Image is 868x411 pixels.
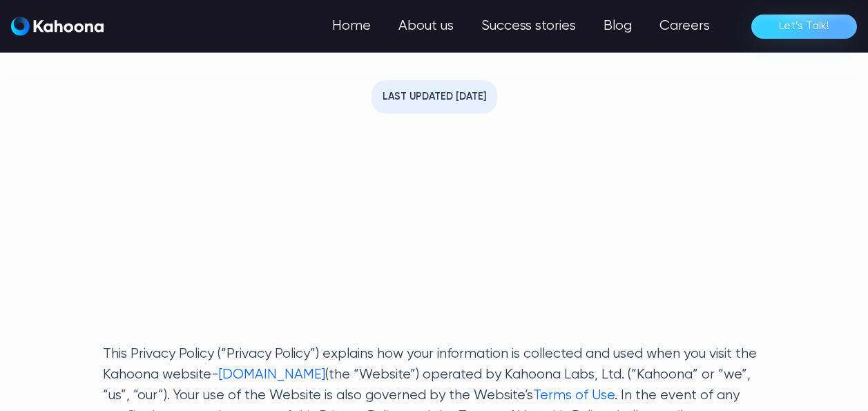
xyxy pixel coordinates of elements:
[751,15,857,39] a: Let’s Talk!
[385,12,467,40] a: About us
[219,367,325,382] a: [DOMAIN_NAME]
[383,86,486,108] div: Last updated [DATE]
[11,17,104,37] a: Kahoona logo blackKahoona logo white
[467,12,590,40] a: Success stories
[11,17,104,36] img: Kahoona logo white
[318,12,385,40] a: Home
[779,15,829,37] div: Let’s Talk!
[590,12,646,40] a: Blog
[646,12,724,40] a: Careers
[533,388,615,403] a: Terms of Use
